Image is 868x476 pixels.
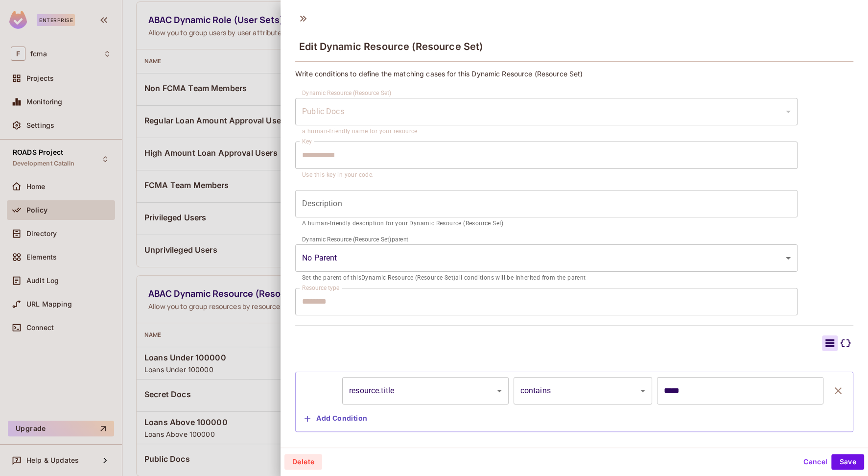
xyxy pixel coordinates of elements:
[302,170,791,180] p: Use this key in your code.
[302,284,339,292] label: Resource type
[302,89,392,97] label: Dynamic Resource (Resource Set)
[299,41,483,52] span: Edit Dynamic Resource (Resource Set)
[284,454,322,470] button: Delete
[295,69,853,78] p: Write conditions to define the matching cases for this Dynamic Resource (Resource Set)
[301,411,371,427] button: Add Condition
[302,235,408,243] label: Dynamic Resource (Resource Set) parent
[302,137,312,145] label: Key
[831,454,864,470] button: Save
[302,127,791,137] p: a human-friendly name for your resource
[295,244,798,272] div: Without label
[302,219,791,229] p: A human-friendly description for your Dynamic Resource (Resource Set)
[295,98,798,125] div: Without label
[514,377,653,405] div: contains
[799,454,831,470] button: Cancel
[342,377,509,405] div: resource.title
[302,273,791,283] p: Set the parent of this Dynamic Resource (Resource Set) all conditions will be inherited from the ...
